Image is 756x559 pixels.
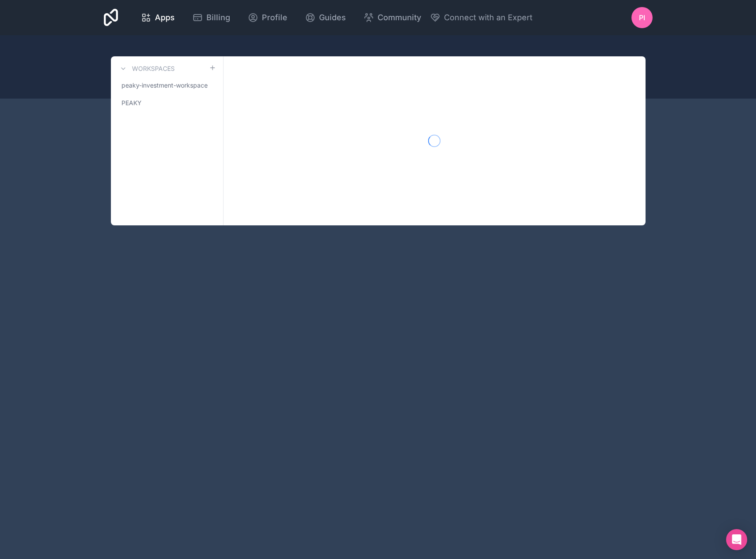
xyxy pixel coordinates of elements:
span: Community [378,11,421,24]
a: Apps [134,8,182,27]
span: Profile [262,11,287,24]
span: Connect with an Expert [444,11,532,24]
a: Billing [185,8,237,27]
span: Billing [206,11,230,24]
span: Guides [319,11,346,24]
a: Profile [241,8,294,27]
span: PI [639,12,645,23]
span: PEAKY [121,99,142,107]
a: Community [356,8,428,27]
span: peaky-investment-workspace [121,81,208,90]
a: Workspaces [118,63,175,74]
a: peaky-investment-workspace [118,77,216,93]
a: Guides [298,8,353,27]
div: Open Intercom Messenger [726,529,747,550]
button: Connect with an Expert [430,11,532,24]
a: PEAKY [118,95,216,111]
span: Apps [155,11,175,24]
h3: Workspaces [132,64,175,73]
